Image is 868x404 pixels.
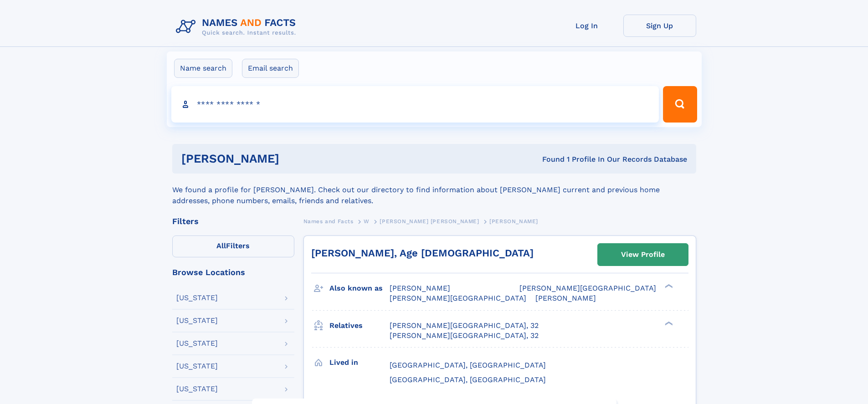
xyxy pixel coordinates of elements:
[364,218,370,225] span: W
[176,340,218,347] div: [US_STATE]
[535,294,596,302] span: [PERSON_NAME]
[172,217,294,225] div: Filters
[390,331,539,341] a: [PERSON_NAME][GEOGRAPHIC_DATA], 32
[172,15,303,39] img: Logo Names and Facts
[364,215,370,227] a: W
[176,363,218,370] div: [US_STATE]
[311,247,534,259] a: [PERSON_NAME], Age [DEMOGRAPHIC_DATA]
[598,244,688,266] a: View Profile
[390,361,546,369] span: [GEOGRAPHIC_DATA], [GEOGRAPHIC_DATA]
[176,294,218,302] div: [US_STATE]
[329,318,390,333] h3: Relatives
[303,215,354,227] a: Names and Facts
[390,321,539,331] a: [PERSON_NAME][GEOGRAPHIC_DATA], 32
[172,174,696,206] div: We found a profile for [PERSON_NAME]. Check out our directory to find information about [PERSON_N...
[329,355,390,370] h3: Lived in
[623,15,696,37] a: Sign Up
[663,320,673,326] div: ❯
[390,375,546,384] span: [GEOGRAPHIC_DATA], [GEOGRAPHIC_DATA]
[411,154,687,164] div: Found 1 Profile In Our Records Database
[172,235,294,257] label: Filters
[329,281,390,296] h3: Also known as
[519,284,656,292] span: [PERSON_NAME][GEOGRAPHIC_DATA]
[663,283,673,289] div: ❯
[242,59,299,78] label: Email search
[380,215,479,227] a: [PERSON_NAME] [PERSON_NAME]
[621,244,665,265] div: View Profile
[380,218,479,225] span: [PERSON_NAME] [PERSON_NAME]
[390,284,450,292] span: [PERSON_NAME]
[172,268,294,276] div: Browse Locations
[216,241,226,250] span: All
[176,317,218,324] div: [US_STATE]
[489,218,538,225] span: [PERSON_NAME]
[390,294,526,302] span: [PERSON_NAME][GEOGRAPHIC_DATA]
[181,153,411,164] h1: [PERSON_NAME]
[663,86,697,123] button: Search Button
[176,385,218,393] div: [US_STATE]
[174,59,232,78] label: Name search
[171,86,659,123] input: search input
[550,15,623,37] a: Log In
